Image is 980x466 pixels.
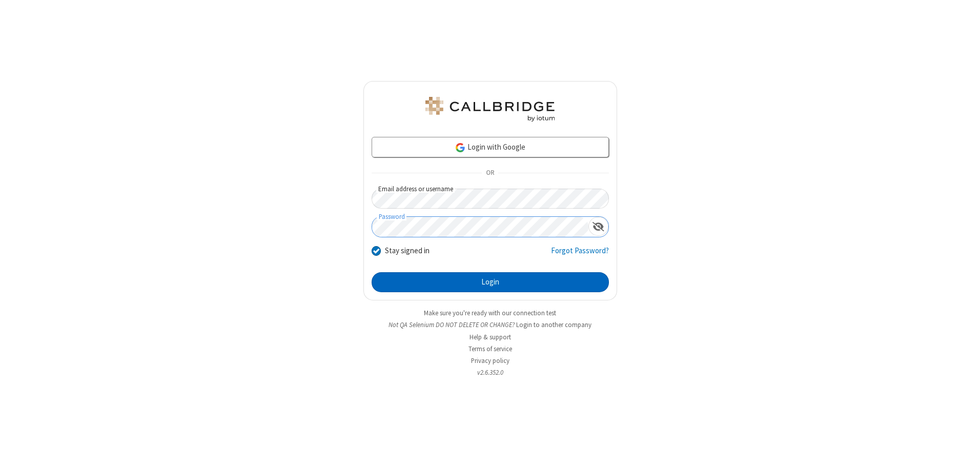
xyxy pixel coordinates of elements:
li: Not QA Selenium DO NOT DELETE OR CHANGE? [363,320,617,330]
input: Email address or username [372,189,609,209]
a: Privacy policy [471,356,509,365]
span: OR [482,166,498,180]
li: v2.6.352.0 [363,368,617,377]
img: google-icon.png [455,142,466,153]
img: QA Selenium DO NOT DELETE OR CHANGE [423,97,557,121]
button: Login to another company [516,320,591,330]
a: Login with Google [372,137,609,157]
a: Make sure you're ready with our connection test [424,309,556,317]
div: Show password [588,217,608,236]
a: Forgot Password? [551,245,609,265]
button: Login [372,272,609,293]
input: Password [372,217,588,237]
a: Help & support [469,333,511,341]
a: Terms of service [468,345,512,353]
label: Stay signed in [385,245,430,257]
